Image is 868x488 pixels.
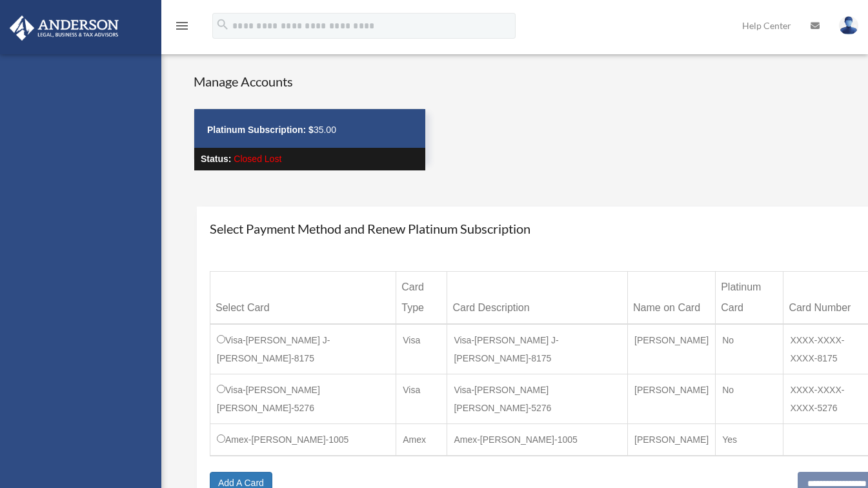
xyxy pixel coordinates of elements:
td: No [716,374,783,424]
i: menu [174,18,190,34]
strong: Platinum Subscription: $ [207,125,314,135]
td: Visa-[PERSON_NAME] J-[PERSON_NAME]-8175 [210,324,396,374]
td: No [716,324,783,374]
td: [PERSON_NAME] [628,324,716,374]
th: Platinum Card [716,272,783,325]
td: Amex [396,424,447,456]
td: Amex-[PERSON_NAME]-1005 [447,424,628,456]
i: search [216,17,230,32]
th: Card Description [447,272,628,325]
td: Visa-[PERSON_NAME] [PERSON_NAME]-5276 [210,374,396,424]
a: menu [174,23,190,34]
td: Amex-[PERSON_NAME]-1005 [210,424,396,456]
th: Name on Card [628,272,716,325]
td: Visa-[PERSON_NAME] [PERSON_NAME]-5276 [447,374,628,424]
th: Card Type [396,272,447,325]
td: Yes [716,424,783,456]
th: Select Card [210,272,396,325]
img: Anderson Advisors Platinum Portal [6,15,123,41]
img: User Pic [839,16,858,35]
td: Visa [396,374,447,424]
td: Visa [396,324,447,374]
td: Visa-[PERSON_NAME] J-[PERSON_NAME]-8175 [447,324,628,374]
h4: Manage Accounts [194,72,426,90]
p: 35.00 [207,122,412,138]
td: [PERSON_NAME] [628,424,716,456]
td: [PERSON_NAME] [628,374,716,424]
strong: Status: [201,154,231,164]
span: Closed Lost [234,154,281,164]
